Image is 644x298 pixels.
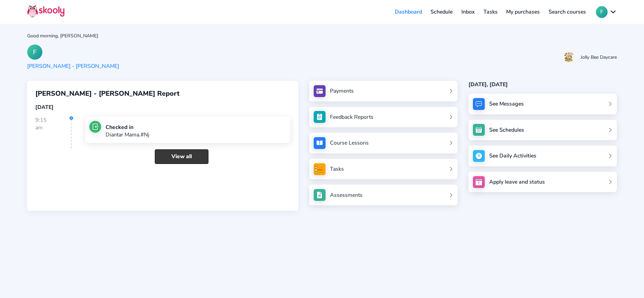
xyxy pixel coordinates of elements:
[314,189,326,201] img: assessments.jpg
[564,50,574,65] img: 20201103140951286199961659839494hYz471L5eL1FsRFsP4.jpg
[330,139,369,147] div: Course Lessons
[27,44,42,60] div: F
[314,85,326,97] img: payments.jpg
[314,137,453,149] a: Course Lessons
[314,85,453,97] a: Payments
[155,149,208,164] a: View all
[390,6,426,17] a: Dashboard
[35,116,72,148] div: 9:15
[473,124,485,136] img: schedule.jpg
[468,146,617,166] a: See Daily Activities
[457,6,479,17] a: Inbox
[473,98,485,110] img: messages.jpg
[106,124,149,131] div: Checked in
[489,152,536,160] div: See Daily Activities
[35,104,290,111] div: [DATE]
[89,121,101,133] img: checkin.jpg
[596,6,617,18] button: Fchevron down outline
[314,137,326,149] img: courses.jpg
[35,89,180,98] span: [PERSON_NAME] - [PERSON_NAME] Report
[330,113,373,121] div: Feedback Reports
[502,6,544,17] a: My purchases
[489,126,524,134] div: See Schedules
[27,62,119,70] div: [PERSON_NAME] - [PERSON_NAME]
[489,100,524,108] div: See Messages
[468,81,617,88] div: [DATE], [DATE]
[473,176,485,188] img: apply_leave.jpg
[330,87,354,95] div: Payments
[27,33,617,39] div: Good morning, [PERSON_NAME]
[544,6,590,17] a: Search courses
[468,172,617,192] a: Apply leave and status
[314,163,453,175] a: Tasks
[314,111,326,123] img: see_atten.jpg
[27,4,65,18] img: Skooly
[479,6,502,17] a: Tasks
[314,163,326,175] img: tasksForMpWeb.png
[330,165,344,173] div: Tasks
[35,124,71,131] div: am
[330,191,363,199] div: Assessments
[473,150,485,162] img: activity.jpg
[106,131,149,138] p: Diantar Mama.#Nj
[426,6,457,17] a: Schedule
[489,178,545,186] div: Apply leave and status
[581,54,617,60] div: Jolly Bee Daycare
[314,189,453,201] a: Assessments
[468,120,617,141] a: See Schedules
[314,111,453,123] a: Feedback Reports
